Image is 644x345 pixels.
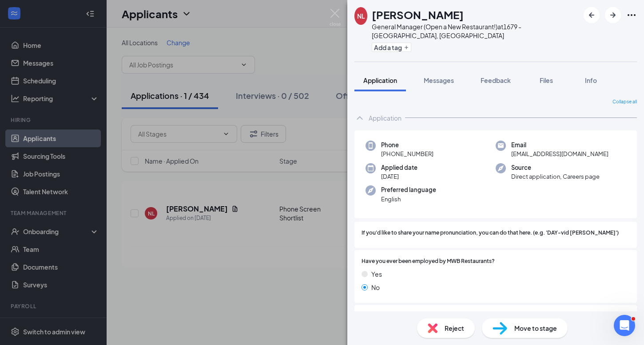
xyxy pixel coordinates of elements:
[584,7,600,23] button: ArrowLeftNew
[381,149,433,158] span: [PHONE_NUMBER]
[585,76,597,84] span: Info
[511,149,608,158] span: [EMAIL_ADDRESS][DOMAIN_NAME]
[511,172,600,181] span: Direct application, Careers page
[514,323,557,333] span: Move to stage
[540,76,553,84] span: Files
[381,172,417,181] span: [DATE]
[363,76,397,84] span: Application
[381,141,433,149] span: Phone
[372,7,464,22] h1: [PERSON_NAME]
[362,257,495,266] span: Have you ever been employed by MWB Restaurants?
[371,282,380,292] span: No
[511,163,600,172] span: Source
[372,43,411,52] button: PlusAdd a tag
[612,98,637,106] span: Collapse all
[381,195,436,204] span: English
[362,229,619,237] span: If you'd like to share your name pronunciation, you can do that here. (e.g. 'DAY-vid [PERSON_NAME]')
[608,10,618,20] svg: ArrowRight
[381,163,417,172] span: Applied date
[614,315,635,336] iframe: Intercom live chat
[586,10,597,20] svg: ArrowLeftNew
[445,323,464,333] span: Reject
[354,113,365,123] svg: ChevronUp
[369,114,402,122] div: Application
[626,10,637,20] svg: Ellipses
[371,269,382,279] span: Yes
[381,185,436,194] span: Preferred language
[357,12,365,20] div: NL
[424,76,454,84] span: Messages
[372,22,579,40] div: General Manager (Open a New Restaurant!) at 1679 - [GEOGRAPHIC_DATA], [GEOGRAPHIC_DATA]
[404,45,409,50] svg: Plus
[605,7,621,23] button: ArrowRight
[511,141,608,149] span: Email
[481,76,511,84] span: Feedback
